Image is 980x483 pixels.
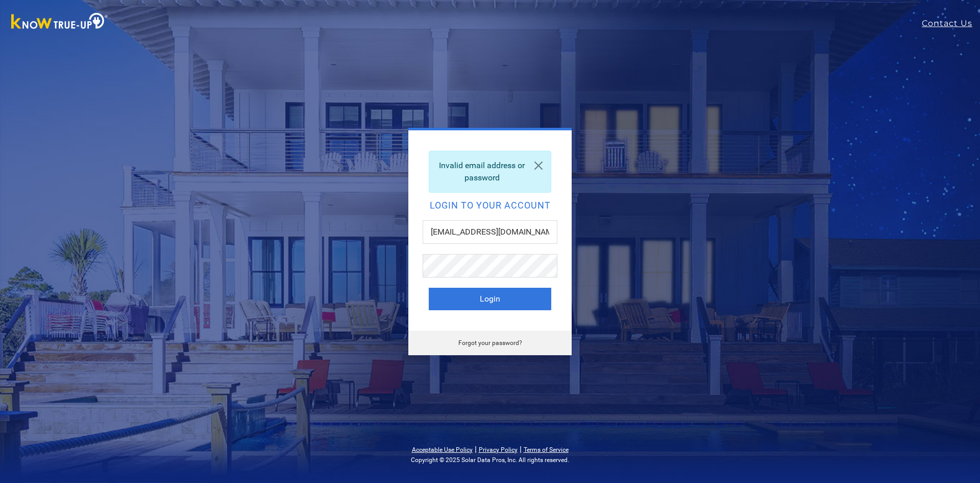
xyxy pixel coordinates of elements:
[412,446,473,453] a: Acceptable Use Policy
[475,444,477,454] span: |
[520,444,522,454] span: |
[429,201,551,210] h2: Login to your account
[479,446,518,453] a: Privacy Policy
[526,151,551,180] a: Close
[524,446,569,453] a: Terms of Service
[423,220,557,244] input: Email
[429,288,551,310] button: Login
[6,11,113,34] img: Know True-Up
[429,151,551,193] div: Invalid email address or password
[458,339,522,347] a: Forgot your password?
[922,17,980,30] a: Contact Us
